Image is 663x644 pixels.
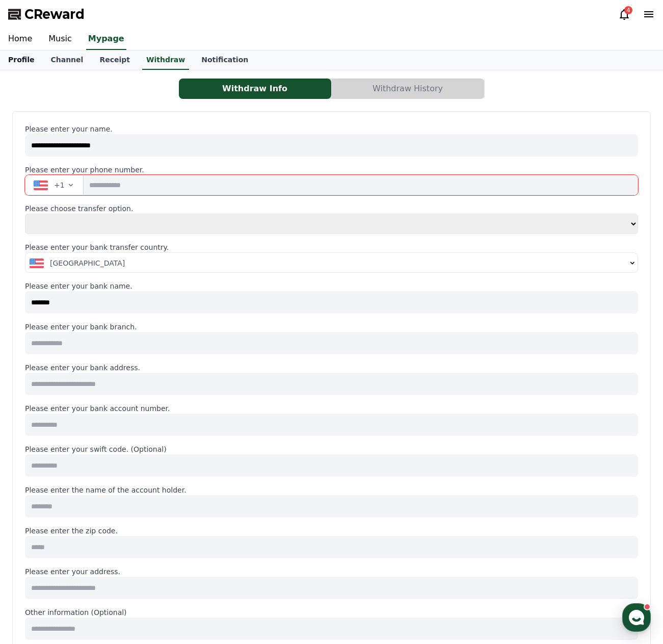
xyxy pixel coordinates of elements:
p: Please enter your bank branch. [25,322,638,332]
button: Withdraw Info [179,79,331,99]
a: Withdraw History [332,79,485,99]
button: Withdraw History [332,79,484,99]
a: Settings [131,323,196,349]
p: Please enter your phone number. [25,165,638,175]
a: Channel [42,50,91,70]
span: [GEOGRAPHIC_DATA] [50,258,125,268]
span: +1 [54,180,65,190]
p: Please enter your address. [25,566,638,577]
a: Withdraw [142,50,189,70]
a: Home [3,323,67,349]
span: Settings [151,339,176,347]
p: Other information (Optional) [25,607,638,617]
p: Please enter the name of the account holder. [25,485,638,495]
a: Mypage [86,29,126,50]
p: Please enter your bank name. [25,281,638,291]
a: Music [40,29,80,50]
div: 4 [624,6,632,14]
a: 4 [618,8,630,20]
a: Receipt [91,50,138,70]
span: CReward [24,6,85,22]
p: Please enter your name. [25,124,638,134]
a: Messages [67,323,131,349]
p: Please enter the zip code. [25,526,638,536]
p: Please enter your bank account number. [25,403,638,414]
a: Notification [193,50,256,70]
p: Please enter your swift code. (Optional) [25,444,638,454]
p: Please enter your bank transfer country. [25,242,638,252]
a: Withdraw Info [179,79,332,99]
p: Please enter your bank address. [25,363,638,373]
span: Messages [85,339,115,347]
a: CReward [8,6,85,22]
span: Home [26,339,44,347]
p: Please choose transfer option. [25,203,638,214]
